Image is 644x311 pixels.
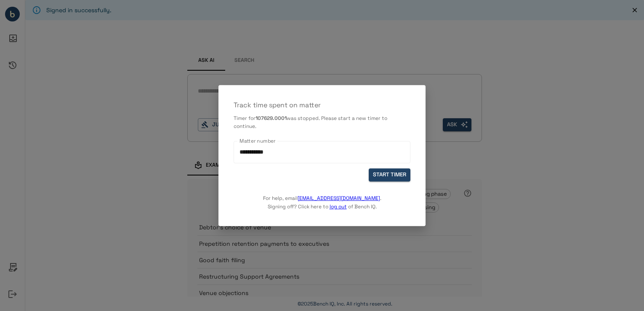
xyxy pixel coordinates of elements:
p: Track time spent on matter [234,100,410,110]
span: was stopped. Please start a new timer to continue. [234,115,387,130]
a: [EMAIL_ADDRESS][DOMAIN_NAME] [298,195,380,202]
button: START TIMER [369,169,410,182]
a: log out [330,203,347,210]
b: 107629.0001 [255,115,287,122]
p: For help, email . Signing off? Click here to of Bench IQ. [263,181,381,211]
span: Timer for [234,115,255,122]
label: Matter number [240,137,276,144]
